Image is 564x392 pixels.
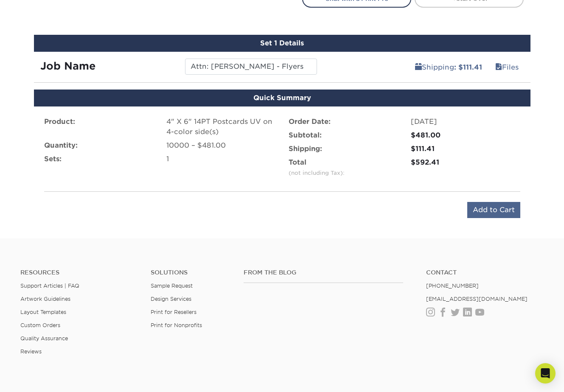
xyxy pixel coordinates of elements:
[289,130,322,140] label: Subtotal:
[151,309,196,315] a: Print for Resellers
[34,35,530,52] div: Set 1 Details
[495,63,502,71] span: files
[20,322,60,328] a: Custom Orders
[454,63,482,71] b: : $111.41
[20,283,79,289] a: Support Articles | FAQ
[289,157,345,178] label: Total
[20,269,138,276] h4: Resources
[535,363,556,384] div: Open Intercom Messenger
[426,269,544,276] a: Contact
[44,154,62,164] label: Sets:
[467,202,520,218] input: Add to Cart
[151,322,202,328] a: Print for Nonprofits
[185,59,317,75] input: Enter a job name
[244,269,403,276] h4: From the Blog
[411,117,520,127] div: [DATE]
[411,144,520,154] div: $111.41
[166,154,276,164] div: 1
[426,283,479,289] a: [PHONE_NUMBER]
[411,157,520,168] div: $592.41
[410,59,488,76] a: Shipping: $111.41
[289,117,331,127] label: Order Date:
[166,117,276,137] div: 4" X 6" 14PT Postcards UV on 4-color side(s)
[20,296,70,302] a: Artwork Guidelines
[151,269,231,276] h4: Solutions
[490,59,524,76] a: Files
[20,348,42,355] a: Reviews
[289,170,345,176] small: (not including Tax):
[34,90,530,106] div: Quick Summary
[289,144,322,154] label: Shipping:
[20,309,66,315] a: Layout Templates
[415,63,422,71] span: shipping
[40,60,95,72] strong: Job Name
[44,117,75,127] label: Product:
[166,140,276,151] div: 10000 – $481.00
[151,283,193,289] a: Sample Request
[44,140,78,151] label: Quantity:
[20,335,68,342] a: Quality Assurance
[426,296,528,302] a: [EMAIL_ADDRESS][DOMAIN_NAME]
[151,296,191,302] a: Design Services
[411,130,520,140] div: $481.00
